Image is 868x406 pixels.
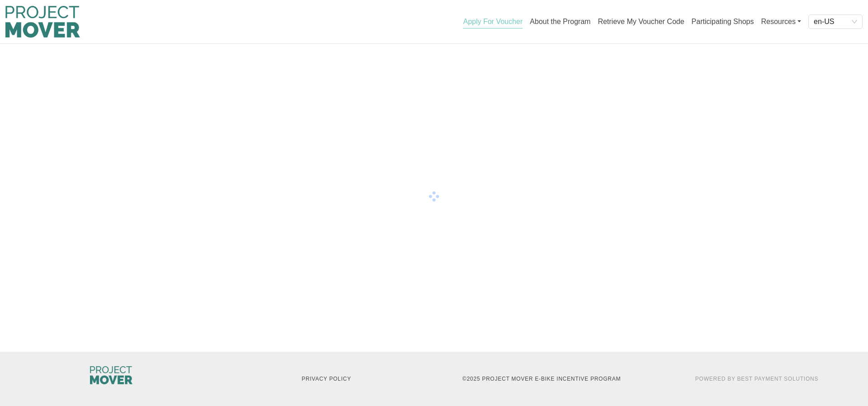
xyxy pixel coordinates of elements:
a: Retrieve My Voucher Code [598,18,684,25]
a: Participating Shops [692,18,754,25]
img: Columbus City Council [90,366,132,384]
a: About the Program [530,18,590,25]
a: Powered By Best Payment Solutions [695,376,818,382]
a: Resources [761,13,801,31]
a: Apply For Voucher [463,18,523,29]
a: Privacy Policy [302,376,351,382]
p: © 2025 Project MOVER E-Bike Incentive Program [439,375,644,383]
img: Program logo [5,6,80,38]
span: en-US [814,15,857,29]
